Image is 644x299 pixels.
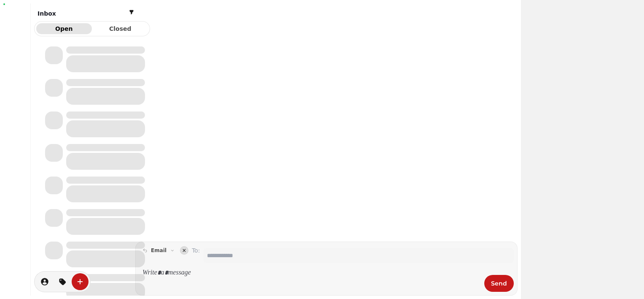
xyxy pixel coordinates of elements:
button: tag-thread [54,273,71,290]
h2: Inbox [38,9,56,18]
button: Open [36,23,92,34]
span: Send [491,280,507,286]
button: email [139,245,178,256]
button: Closed [93,23,148,34]
button: create-convo [72,273,89,290]
label: To: [192,246,200,263]
button: Send [484,275,514,292]
span: Closed [99,26,142,32]
button: filter [126,7,137,17]
button: collapse [180,246,188,255]
span: Open [43,26,85,32]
